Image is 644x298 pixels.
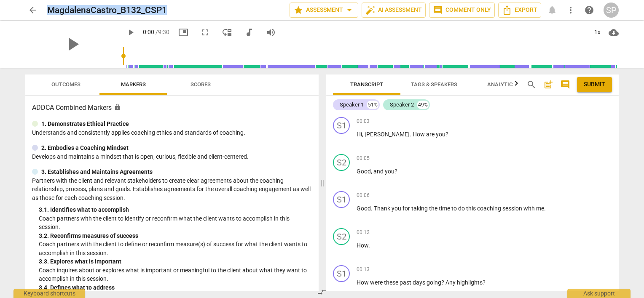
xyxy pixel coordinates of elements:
span: coaching [477,205,502,212]
span: Transcript [350,81,383,88]
span: / 9:30 [156,29,169,35]
span: highlights [457,279,483,286]
span: cloud_download [609,27,619,37]
a: Help [582,3,597,18]
button: Export [498,3,541,18]
span: Outcomes [51,81,80,88]
span: 00:03 [357,118,370,125]
span: you [392,205,402,212]
span: , [371,168,373,175]
div: 1x [589,26,605,39]
span: arrow_back [28,5,38,15]
p: Coach partners with the client to define or reconfirm measure(s) of success for what the client w... [39,240,312,257]
button: Fullscreen [198,25,213,40]
span: arrow_drop_down [344,5,354,15]
span: do [458,205,466,212]
span: ? [441,279,445,286]
span: fullscreen [200,27,210,37]
span: Scores [191,81,211,88]
div: 3. 2. Reconfirms measures of success [39,231,312,240]
span: with [523,205,536,212]
span: Export [502,5,537,15]
span: ? [483,279,486,286]
button: Show/Hide comments [558,78,572,91]
span: comment [560,80,570,90]
span: and [373,168,385,175]
span: Any [445,279,457,286]
span: Good [357,168,371,175]
p: Coach partners with the client to identify or reconfirm what the client wants to accomplish in th... [39,214,312,231]
span: going [427,279,441,286]
span: Thank [374,205,392,212]
div: 3. 4. Defines what to address [39,283,312,292]
button: Switch to audio player [241,25,257,40]
span: this [466,205,477,212]
div: Change speaker [333,228,350,245]
span: auto_fix_high [365,5,376,15]
span: are [426,131,436,138]
span: comment [433,5,443,15]
div: Change speaker [333,117,350,134]
button: AI Assessment [362,3,426,18]
span: time [439,205,451,212]
div: Change speaker [333,191,350,208]
span: days [413,279,427,286]
span: Markers [121,81,146,88]
button: Search [525,78,538,91]
p: Partners with the client and relevant stakeholders to create clear agreements about the coaching ... [32,176,312,202]
div: Change speaker [333,154,350,171]
span: Comment only [433,5,491,15]
span: you [436,131,445,138]
span: Assessment is enabled for this document. The competency model is locked and follows the assessmen... [114,104,121,111]
p: Coach inquires about or explores what is important or meaningful to the client about what they wa... [39,266,312,283]
span: . [371,205,374,212]
div: Speaker 2 [390,101,414,109]
button: Volume [263,25,279,40]
span: play_arrow [126,27,136,37]
span: Good [357,205,371,212]
span: help [584,5,594,15]
div: Change speaker [333,265,350,282]
button: Please Do Not Submit until your Assessment is Complete [577,77,612,92]
span: , [362,131,365,138]
button: SP [604,3,619,18]
span: Analytics [487,81,516,88]
div: Ask support [567,289,631,298]
span: 00:13 [357,266,370,273]
span: Assessment [293,5,354,15]
span: me [536,205,544,212]
div: 49% [417,101,429,109]
span: volume_up [266,27,276,37]
span: AI Assessment [365,5,422,15]
span: How [357,242,368,249]
span: Hi [357,131,362,138]
button: Add summary [542,78,555,91]
span: the [429,205,439,212]
button: Play [123,25,138,40]
span: to [451,205,458,212]
div: 3. 3. Explores what is important [39,257,312,266]
button: Picture in picture [176,25,191,40]
span: . [410,131,413,138]
div: Keyboard shortcuts [13,289,85,298]
div: 51% [367,101,378,109]
span: were [370,279,384,286]
span: . [368,242,370,249]
span: play_arrow [62,33,83,55]
p: 1. Demonstrates Ethical Practice [41,120,129,128]
span: ? [445,131,448,138]
span: 0:00 [143,29,154,35]
span: How [413,131,426,138]
span: ? [394,168,397,175]
span: . [544,205,546,212]
span: session [502,205,523,212]
span: move_down [222,27,232,37]
p: Understands and consistently applies coaching ethics and standards of coaching. [32,128,312,137]
p: 2. Embodies a Coaching Mindset [41,144,129,152]
span: picture_in_picture [178,27,188,37]
span: 00:12 [357,229,370,236]
span: Submit [584,80,605,89]
span: taking [411,205,429,212]
span: compare_arrows [317,287,327,297]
